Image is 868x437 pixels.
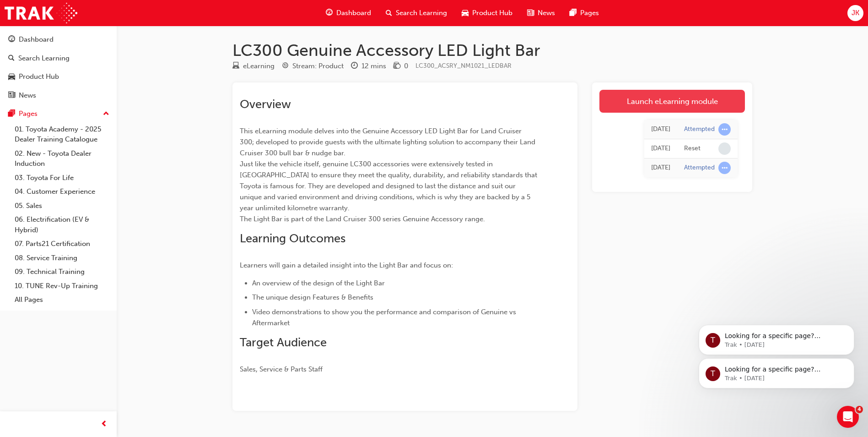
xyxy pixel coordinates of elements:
span: car-icon [8,73,15,81]
span: The unique design Features & Benefits [252,293,373,301]
span: news-icon [8,92,15,100]
span: News [538,8,555,18]
div: 0 [404,61,408,71]
div: Wed Aug 20 2025 14:03:41 GMT+0800 (Australian Western Standard Time) [651,124,670,135]
a: 05. Sales [11,199,113,213]
span: Learners will gain a detailed insight into the Light Bar and focus on: [240,261,453,269]
div: Attempted [684,125,715,134]
span: 4 [856,406,863,413]
div: Stream [282,60,344,72]
span: search-icon [8,55,15,63]
a: Launch eLearning module [599,90,745,113]
h1: LC300 Genuine Accessory LED Light Bar [232,40,752,60]
div: Reset [684,144,701,153]
iframe: Intercom live chat [837,406,859,428]
span: guage-icon [8,36,15,44]
span: news-icon [527,7,534,19]
button: DashboardSearch LearningProduct HubNews [4,29,113,105]
a: Dashboard [4,31,113,48]
div: Stream: Product [292,61,344,71]
a: All Pages [11,293,113,307]
button: JK [847,5,863,21]
span: money-icon [394,62,400,71]
span: Target Audience [240,335,327,350]
span: car-icon [462,7,469,19]
span: learningResourceType_ELEARNING-icon [232,62,239,71]
span: An overview of the design of the Light Bar [252,279,385,287]
a: 01. Toyota Academy - 2025 Dealer Training Catalogue [11,122,113,147]
span: Search Learning [396,8,447,18]
span: learningRecordVerb_ATTEMPT-icon [718,162,731,174]
div: Pages [19,109,38,119]
a: guage-iconDashboard [318,4,378,22]
span: prev-icon [101,419,108,430]
span: JK [852,8,859,18]
a: 02. New - Toyota Dealer Induction [11,147,113,171]
div: eLearning [243,61,275,71]
span: Video demonstrations to show you the performance and comparison of Genuine vs Aftermarket [252,308,518,327]
span: Learning Outcomes [240,231,345,246]
span: This eLearning module delves into the Genuine Accessory LED Light Bar for Land Cruiser 300; devel... [240,127,539,223]
a: 08. Service Training [11,251,113,265]
button: Pages [4,105,113,122]
span: target-icon [282,62,289,71]
div: Duration [351,60,386,72]
div: Wed Aug 20 2025 14:03:41 GMT+0800 (Australian Western Standard Time) [651,143,670,154]
span: Product Hub [472,8,512,18]
a: 10. TUNE Rev-Up Training [11,279,113,293]
span: clock-icon [351,62,358,71]
div: Search Learning [18,53,70,64]
div: Type [232,60,275,72]
a: News [4,87,113,104]
a: Product Hub [4,68,113,85]
a: search-iconSearch Learning [378,4,454,22]
span: learningRecordVerb_ATTEMPT-icon [718,123,731,136]
a: Search Learning [4,50,113,67]
img: Trak [5,3,77,23]
a: 04. Customer Experience [11,185,113,199]
span: search-icon [386,7,392,19]
a: 06. Electrification (EV & Hybrid) [11,213,113,237]
span: Sales, Service & Parts Staff [240,365,323,373]
div: Wed Aug 20 2025 13:49:33 GMT+0800 (Australian Western Standard Time) [651,163,670,173]
span: up-icon [103,108,109,120]
a: pages-iconPages [562,4,606,22]
span: pages-icon [570,7,577,19]
span: Overview [240,97,291,111]
div: Attempted [684,164,715,172]
a: news-iconNews [520,4,562,22]
span: Dashboard [336,8,371,18]
a: 09. Technical Training [11,265,113,279]
span: Pages [580,8,599,18]
div: News [19,90,36,101]
span: pages-icon [8,110,15,118]
iframe: Intercom notifications message [685,267,868,403]
div: Price [394,60,408,72]
a: 03. Toyota For Life [11,171,113,185]
a: 07. Parts21 Certification [11,237,113,251]
span: Learning resource code [415,62,512,70]
div: 12 mins [361,61,386,71]
span: guage-icon [326,7,333,19]
div: Product Hub [19,71,59,82]
div: Dashboard [19,34,54,45]
span: learningRecordVerb_NONE-icon [718,142,731,155]
a: car-iconProduct Hub [454,4,520,22]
